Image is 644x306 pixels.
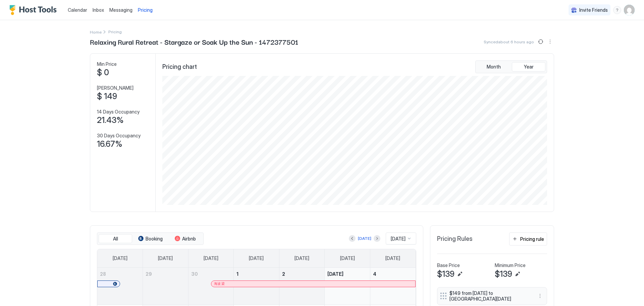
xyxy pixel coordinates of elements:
[279,268,325,280] a: October 2, 2025
[514,270,522,278] button: Edit
[487,64,501,70] span: Month
[524,64,534,70] span: Year
[242,249,270,267] a: Wednesday
[189,268,234,280] a: September 30, 2025
[68,7,87,13] span: Calendar
[249,255,264,261] span: [DATE]
[109,6,132,13] a: Messaging
[146,271,152,277] span: 29
[477,62,511,72] button: Month
[90,28,102,35] div: Breadcrumb
[93,6,104,13] a: Inbox
[7,283,23,299] iframe: Intercom live chat
[100,271,106,277] span: 28
[113,255,127,261] span: [DATE]
[357,234,372,243] button: [DATE]
[234,268,279,305] td: October 1, 2025
[162,63,197,71] span: Pricing chart
[509,232,547,246] button: Pricing rule
[113,236,118,242] span: All
[108,29,122,34] span: Breadcrumb
[234,268,279,280] a: October 1, 2025
[624,5,635,15] div: User profile
[9,5,60,15] a: Host Tools Logo
[214,281,413,286] div: 海波 梁
[437,235,473,243] span: Pricing Rules
[204,255,218,261] span: [DATE]
[97,115,124,125] span: 21.43%
[282,271,285,277] span: 2
[374,235,380,242] button: Next month
[475,60,547,73] div: tab-group
[294,255,309,261] span: [DATE]
[379,249,407,267] a: Saturday
[93,7,104,13] span: Inbox
[68,6,87,13] a: Calendar
[370,268,416,305] td: October 4, 2025
[106,249,134,267] a: Sunday
[449,290,529,302] span: $149 from [DATE] to [GEOGRAPHIC_DATA][DATE]
[97,109,140,115] span: 14 Days Occupancy
[536,292,544,300] button: More options
[385,255,400,261] span: [DATE]
[325,268,370,305] td: October 3, 2025
[537,38,545,46] button: Sync prices
[90,28,102,35] a: Home
[97,232,204,245] div: tab-group
[495,262,526,268] span: Minimum Price
[97,268,143,305] td: September 28, 2025
[97,68,109,78] span: $ 0
[520,235,544,243] div: Pricing rule
[236,271,238,277] span: 1
[188,268,234,305] td: September 30, 2025
[151,249,179,267] a: Monday
[579,7,608,13] span: Invite Friends
[90,30,102,35] span: Home
[536,292,544,300] div: menu
[146,236,163,242] span: Booking
[214,281,225,286] span: 海波 梁
[109,7,132,13] span: Messaging
[340,255,355,261] span: [DATE]
[99,234,132,244] button: All
[168,234,202,244] button: Airbnb
[613,6,621,14] div: menu
[437,262,460,268] span: Base Price
[484,39,534,44] span: Synced about 6 hours ago
[97,91,117,101] span: $ 149
[97,133,141,139] span: 30 Days Occupancy
[90,37,298,47] span: Relaxing Rural Retreat - Stargaze or Soak Up the Sun - 1472377501
[333,249,362,267] a: Friday
[437,269,454,279] span: $139
[97,61,117,67] span: Min Price
[437,287,547,305] div: $149 from [DATE] to [GEOGRAPHIC_DATA][DATE] menu
[325,268,370,280] a: October 3, 2025
[97,268,143,280] a: September 28, 2025
[138,7,153,13] span: Pricing
[495,269,512,279] span: $139
[97,85,133,91] span: [PERSON_NAME]
[358,235,371,242] div: [DATE]
[143,268,189,305] td: September 29, 2025
[288,249,316,267] a: Thursday
[182,236,196,242] span: Airbnb
[546,38,554,46] div: menu
[327,271,343,277] span: [DATE]
[373,271,376,277] span: 4
[191,271,198,277] span: 30
[370,268,416,280] a: October 4, 2025
[349,235,356,242] button: Previous month
[158,255,173,261] span: [DATE]
[279,268,325,305] td: October 2, 2025
[512,62,545,72] button: Year
[546,38,554,46] button: More options
[133,234,167,244] button: Booking
[391,236,406,242] span: [DATE]
[456,270,464,278] button: Edit
[143,268,188,280] a: September 29, 2025
[97,139,122,149] span: 16.67%
[197,249,225,267] a: Tuesday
